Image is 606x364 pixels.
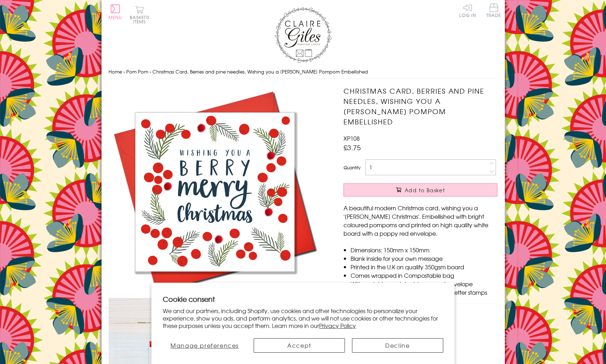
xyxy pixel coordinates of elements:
[109,68,122,75] a: Home
[133,14,149,25] span: 0 items
[163,338,247,353] button: Manage preferences
[130,6,149,24] button: Basket0 items
[344,142,361,152] span: £3.75
[352,338,443,353] button: Decline
[163,294,443,304] h2: Cookie consent
[351,280,497,288] li: With matching sustainable sourced envelope
[459,4,476,17] a: Log In
[109,65,498,79] nav: breadcrumbs
[344,183,497,196] button: Add to Basket
[163,307,443,329] p: We and our partners, including Shopify, use cookies and other technologies to personalize your ex...
[344,86,497,127] h1: Christmas Card, Berries and pine needles, Wishing you a [PERSON_NAME] Pompom Embellished
[275,7,331,63] img: Claire Giles Greetings Cards
[150,68,151,75] span: ›
[126,68,148,75] a: Pom Pom
[344,164,360,171] label: Quantity
[109,5,122,19] button: Menu
[254,338,345,353] button: Accept
[319,321,356,330] a: Privacy Policy
[109,14,122,20] span: Menu
[344,204,497,237] p: A beautiful modern Christmas card, wishing you a '[PERSON_NAME] Christmas'. Embellished with brig...
[351,263,497,271] li: Printed in the U.K on quality 350gsm board
[109,86,321,298] img: Christmas Card, Berries and pine needles, Wishing you a berry Pompom Embellished
[152,68,368,75] span: Christmas Card, Berries and pine needles, Wishing you a [PERSON_NAME] Pompom Embellished
[171,341,239,350] span: Manage preferences
[351,246,497,254] li: Dimensions: 150mm x 150mm
[486,4,501,19] a: Trade
[123,68,125,75] span: ›
[405,187,445,194] span: Add to Basket
[351,271,497,280] li: Comes wrapped in Compostable bag
[344,134,360,142] span: XP108
[351,254,497,263] li: Blank inside for your own message
[486,4,501,17] span: Trade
